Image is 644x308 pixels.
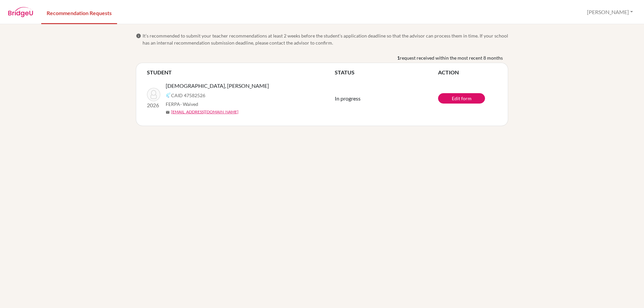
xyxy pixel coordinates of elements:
[147,68,335,76] th: STUDENT
[41,1,117,24] a: Recommendation Requests
[8,7,33,17] img: BridgeU logo
[166,101,198,108] span: FERPA
[166,93,171,98] img: Common App logo
[147,101,160,109] p: 2026
[171,109,238,115] a: [EMAIL_ADDRESS][DOMAIN_NAME]
[397,54,400,61] b: 1
[136,33,141,39] span: info
[180,101,198,107] span: - Waived
[584,6,636,18] button: [PERSON_NAME]
[166,82,269,90] span: [DEMOGRAPHIC_DATA], [PERSON_NAME]
[147,88,160,101] img: TÜRKEN, Beren Berk
[400,54,503,61] span: request received within the most recent 8 months
[335,68,438,76] th: STATUS
[335,95,361,102] span: In progress
[171,92,205,99] span: CAID 47582526
[143,32,508,46] span: It’s recommended to submit your teacher recommendations at least 2 weeks before the student’s app...
[166,110,170,114] span: mail
[438,68,497,76] th: ACTION
[438,93,485,104] a: Edit form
